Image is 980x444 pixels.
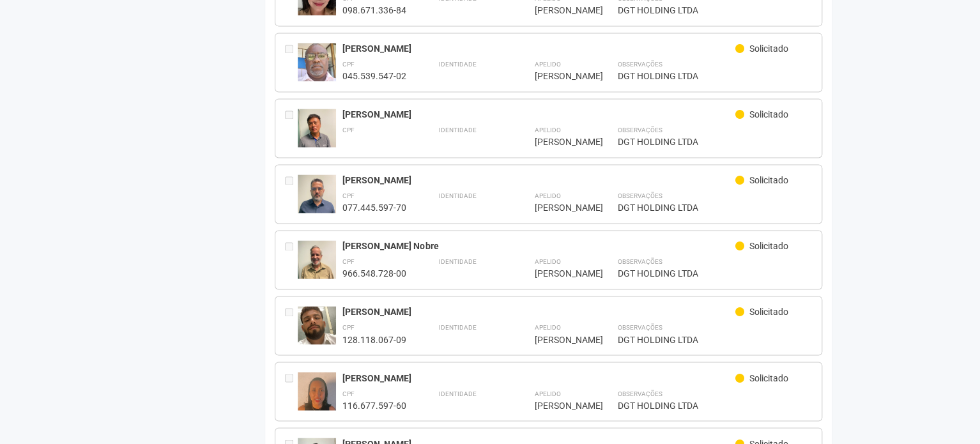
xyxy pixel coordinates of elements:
strong: CPF [342,324,355,331]
span: Solicitado [749,372,788,383]
strong: Apelido [534,126,560,134]
strong: Identidade [438,324,476,331]
span: Solicitado [749,241,788,251]
strong: Observações [617,192,662,199]
div: 128.118.067-09 [342,333,406,345]
strong: CPF [342,258,355,265]
strong: Identidade [438,192,476,199]
span: Solicitado [749,43,788,54]
strong: Identidade [438,126,476,134]
img: user.jpg [298,372,336,440]
div: DGT HOLDING LTDA [617,136,812,148]
strong: Apelido [534,61,560,68]
img: user.jpg [298,109,336,160]
strong: Identidade [438,390,476,397]
img: user.jpg [298,174,336,226]
div: [PERSON_NAME] [342,174,735,186]
div: 098.671.336-84 [342,4,406,16]
div: DGT HOLDING LTDA [617,268,812,279]
span: Solicitado [749,307,788,317]
div: [PERSON_NAME] [534,333,585,345]
strong: CPF [342,390,355,397]
div: DGT HOLDING LTDA [617,333,812,345]
div: Entre em contato com a Aministração para solicitar o cancelamento ou 2a via [285,174,298,213]
div: Entre em contato com a Aministração para solicitar o cancelamento ou 2a via [285,109,298,148]
strong: Observações [617,61,662,68]
div: [PERSON_NAME] [342,109,735,120]
div: Entre em contato com a Aministração para solicitar o cancelamento ou 2a via [285,372,298,411]
strong: Apelido [534,324,560,331]
strong: Apelido [534,258,560,265]
div: DGT HOLDING LTDA [617,202,812,213]
strong: Identidade [438,61,476,68]
div: [PERSON_NAME] [534,4,585,16]
div: Entre em contato com a Aministração para solicitar o cancelamento ou 2a via [285,43,298,82]
span: Solicitado [749,175,788,185]
div: [PERSON_NAME] [342,43,735,54]
div: [PERSON_NAME] Nobre [342,240,735,252]
div: [PERSON_NAME] [534,136,585,148]
strong: Observações [617,390,662,397]
div: 045.539.547-02 [342,70,406,82]
img: user.jpg [298,306,336,344]
div: DGT HOLDING LTDA [617,4,812,16]
div: [PERSON_NAME] [534,70,585,82]
div: Entre em contato com a Aministração para solicitar o cancelamento ou 2a via [285,306,298,345]
strong: Identidade [438,258,476,265]
span: Solicitado [749,109,788,119]
div: [PERSON_NAME] [534,268,585,279]
strong: Observações [617,126,662,134]
div: Entre em contato com a Aministração para solicitar o cancelamento ou 2a via [285,240,298,279]
strong: Observações [617,258,662,265]
div: [PERSON_NAME] [342,306,735,318]
div: [PERSON_NAME] [534,399,585,411]
img: user.jpg [298,240,336,291]
strong: CPF [342,61,355,68]
div: 116.677.597-60 [342,399,406,411]
strong: CPF [342,192,355,199]
div: 966.548.728-00 [342,268,406,279]
div: 077.445.597-70 [342,202,406,213]
strong: Observações [617,324,662,331]
img: user.jpg [298,43,336,81]
div: [PERSON_NAME] [342,372,735,383]
div: DGT HOLDING LTDA [617,70,812,82]
div: DGT HOLDING LTDA [617,399,812,411]
div: [PERSON_NAME] [534,202,585,213]
strong: CPF [342,126,355,134]
strong: Apelido [534,192,560,199]
strong: Apelido [534,390,560,397]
